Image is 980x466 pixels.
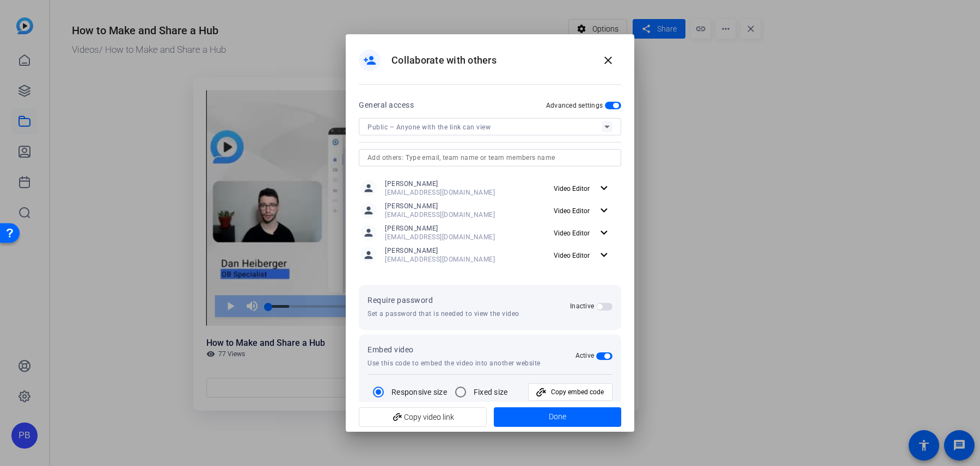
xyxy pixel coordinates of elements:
[597,248,611,262] mat-icon: expand_more
[385,210,495,219] span: [EMAIL_ADDRESS][DOMAIN_NAME]
[385,224,495,233] span: [PERSON_NAME]
[359,98,414,111] h2: General access
[385,269,495,277] span: [PERSON_NAME]
[360,202,377,219] mat-icon: person
[360,247,377,263] mat-icon: person
[597,182,611,195] mat-icon: expand_more
[532,384,549,401] mat-icon: add_link
[360,225,377,241] mat-icon: person
[385,233,495,241] span: [EMAIL_ADDRESS][DOMAIN_NAME]
[367,359,541,368] p: Use this code to embed the video into another website
[385,202,495,210] span: [PERSON_NAME]
[570,302,594,311] h2: Inactive
[360,180,377,196] mat-icon: person
[367,123,491,131] span: Public – Anyone with the link can view
[389,387,447,397] label: Responsive size
[597,226,611,240] mat-icon: expand_more
[549,268,620,287] button: Video Editor
[471,387,508,397] label: Fixed size
[549,201,620,220] button: Video Editor
[528,383,612,401] button: Copy embed code
[549,178,620,198] button: Video Editor
[359,407,487,427] button: Copy video link
[549,245,620,265] button: Video Editor
[494,407,622,427] button: Done
[360,269,377,285] mat-icon: person
[367,343,414,356] h2: Embed video
[391,54,497,67] h1: Collaborate with others
[551,382,604,402] span: Copy embed code
[554,185,590,192] span: Video Editor
[385,188,495,197] span: [EMAIL_ADDRESS][DOMAIN_NAME]
[385,179,495,188] span: [PERSON_NAME]
[575,352,595,361] h2: Active
[597,204,611,218] mat-icon: expand_more
[549,223,620,243] button: Video Editor
[367,151,612,164] input: Add others: Type email, team name or team members name
[367,294,519,307] h2: Require password
[549,411,566,422] span: Done
[602,54,615,67] mat-icon: close
[367,407,478,427] span: Copy video link
[554,252,590,259] span: Video Editor
[385,246,495,255] span: [PERSON_NAME]
[385,255,495,264] span: [EMAIL_ADDRESS][DOMAIN_NAME]
[554,229,590,237] span: Video Editor
[363,54,376,67] mat-icon: person_add
[554,207,590,215] span: Video Editor
[546,101,603,110] h2: Advanced settings
[388,408,407,427] mat-icon: add_link
[367,309,519,318] p: Set a password that is needed to view the video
